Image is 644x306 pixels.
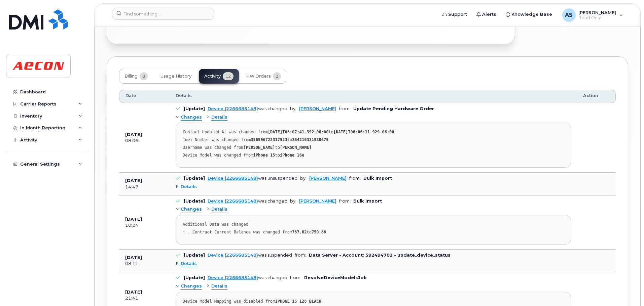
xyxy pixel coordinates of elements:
[183,222,564,227] div: Additional Data was changed
[339,106,351,111] span: from:
[268,130,329,134] strong: [DATE]T08:07:41.392-06:00
[472,8,501,21] a: Alerts
[208,199,258,204] a: Device (2266685148)
[125,184,164,190] div: 14:47
[565,11,573,19] span: AS
[309,253,451,258] b: Data Server - Account: 592494702 - update_device_status
[125,132,142,137] b: [DATE]
[125,222,164,228] div: 10:24
[184,106,205,111] b: [Update]
[501,8,557,21] a: Knowledge Base
[184,253,205,258] b: [Update]
[208,199,287,204] div: was changed
[290,275,301,280] span: from:
[125,290,142,295] b: [DATE]
[208,253,258,258] a: Device (2266685148)
[183,153,564,158] div: Device Model was changed from to
[181,184,197,190] span: Details
[181,114,202,121] span: Changes
[208,275,258,280] a: Device (2266685148)
[290,199,296,204] span: by:
[208,106,287,111] div: was changed
[126,93,136,99] span: Date
[125,178,142,183] b: [DATE]
[208,176,297,181] div: was unsuspended
[211,114,227,121] span: Details
[125,138,164,144] div: 08:06
[448,11,467,18] span: Support
[208,253,292,258] div: was suspended
[183,299,564,304] div: Device Model Mapping was disabled from
[125,295,164,301] div: 21:41
[253,153,275,158] strong: iPhone 15
[333,130,394,134] strong: [DATE]T08:06:11.929-06:00
[125,261,164,267] div: 08:11
[125,255,142,260] b: [DATE]
[183,145,564,150] div: Username was changed from to
[176,93,192,99] span: Details
[208,176,258,181] a: Device (2266685148)
[511,11,552,18] span: Knowledge Base
[292,230,307,234] strong: 787.02
[183,137,564,142] div: Imei Number was changed from to
[438,8,472,21] a: Support
[300,176,307,181] span: by:
[578,10,616,15] span: [PERSON_NAME]
[140,72,148,80] span: 8
[280,153,304,158] strong: iPhone 16e
[211,206,227,213] span: Details
[125,217,142,222] b: [DATE]
[181,283,202,290] span: Changes
[183,230,564,235] div: : . Contract Current Balance was changed from to
[353,106,434,111] b: Update Pending Hardware Order
[184,199,205,204] b: [Update]
[295,253,306,258] span: from:
[363,176,392,181] b: Bulk Import
[299,199,336,204] a: [PERSON_NAME]
[558,8,628,22] div: Adam Singleton
[292,137,328,142] strong: 354216331530679
[246,74,271,79] span: HW Orders
[304,275,367,280] b: ResolveDeviceModelsJob
[112,8,214,20] input: Find something...
[244,145,275,150] strong: [PERSON_NAME]
[251,137,287,142] strong: 356596722317523
[280,145,312,150] strong: [PERSON_NAME]
[273,72,281,80] span: 2
[124,74,138,79] span: Billing
[299,106,336,111] a: [PERSON_NAME]
[290,106,296,111] span: by:
[181,261,197,267] span: Details
[577,90,616,103] th: Action
[353,199,382,204] b: Bulk Import
[208,275,287,280] div: was changed
[181,206,202,213] span: Changes
[482,11,496,18] span: Alerts
[160,74,191,79] span: Usage History
[578,15,616,20] span: Read Only
[275,299,321,304] strong: IPHONE 15 128 BLACK
[184,176,205,181] b: [Update]
[339,199,351,204] span: from:
[309,176,347,181] a: [PERSON_NAME]
[208,106,258,111] a: Device (2266685148)
[184,275,205,280] b: [Update]
[211,283,227,290] span: Details
[312,230,326,234] strong: 759.88
[183,130,564,135] div: Contact Updated At was changed from to
[349,176,361,181] span: from:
